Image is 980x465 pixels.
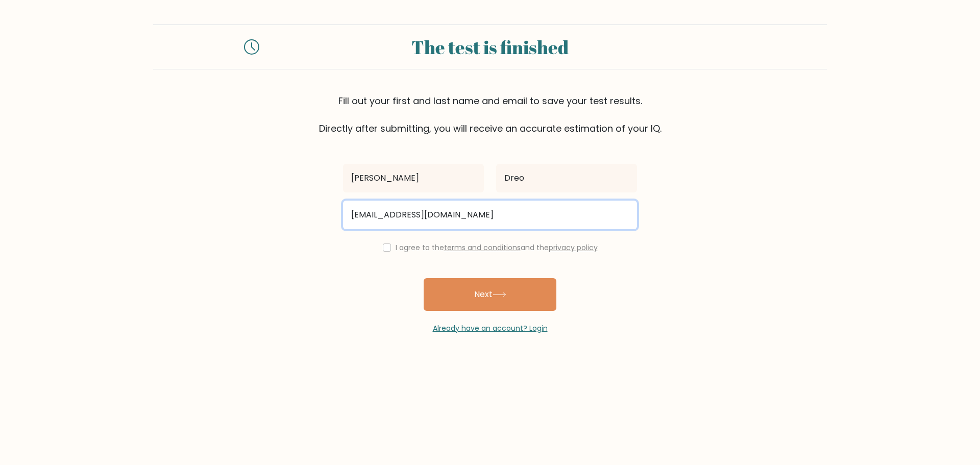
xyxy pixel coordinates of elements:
a: Already have an account? Login [433,323,548,333]
div: The test is finished [272,33,708,61]
a: privacy policy [549,242,598,253]
label: I agree to the and the [396,242,598,253]
div: Fill out your first and last name and email to save your test results. Directly after submitting,... [153,94,827,135]
input: Last name [496,164,637,192]
a: terms and conditions [444,242,521,253]
input: First name [343,164,484,192]
input: Email [343,201,637,229]
button: Next [424,278,556,311]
